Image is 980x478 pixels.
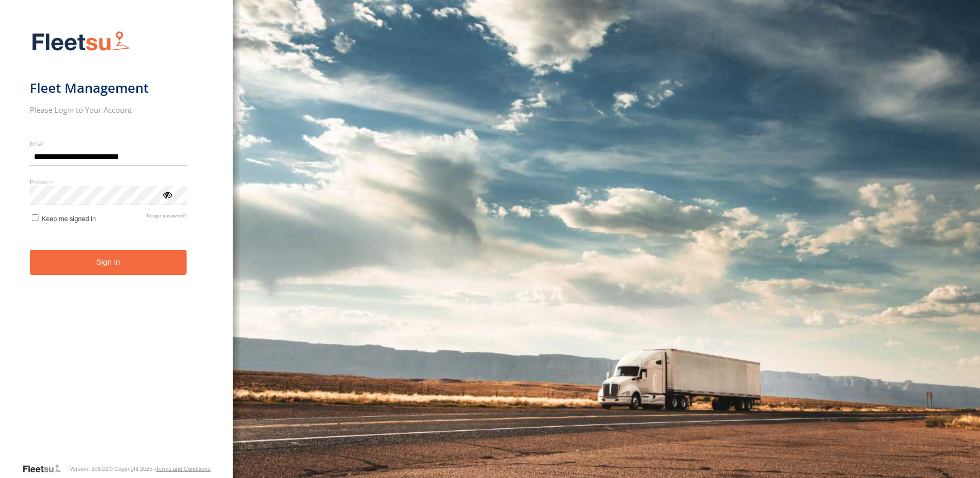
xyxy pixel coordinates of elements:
[162,189,172,200] div: ViewPassword
[156,466,210,472] a: Terms and Conditions
[30,105,187,115] h2: Please Login to Your Account
[109,466,211,472] div: © Copyright 2025 -
[42,215,96,223] span: Keep me signed in
[147,213,187,223] a: Forgot password?
[30,140,187,147] label: Email
[69,466,108,472] div: Version: 308.01
[22,464,69,474] a: Visit our Website
[30,178,187,186] label: Password
[32,214,38,221] input: Keep me signed in
[30,79,187,96] h1: Fleet Management
[30,25,203,463] form: main
[30,250,187,275] button: Sign in
[30,29,132,55] img: Fleetsu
